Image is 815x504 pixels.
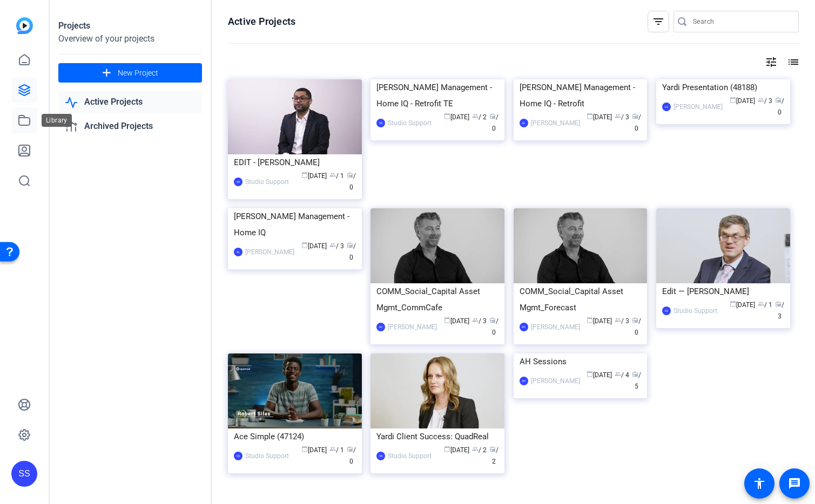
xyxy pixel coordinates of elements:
span: calendar_today [444,113,450,119]
span: / 0 [347,172,356,191]
span: / 0 [489,113,499,132]
span: / 3 [615,113,629,121]
div: [PERSON_NAME] [673,101,723,112]
div: [PERSON_NAME] [531,322,580,332]
span: / 3 [775,301,784,320]
div: [PERSON_NAME] Management - Home IQ [234,208,356,241]
div: AH [520,377,528,385]
span: radio [632,317,638,323]
div: Overview of your projects [58,32,202,45]
div: Yardi Client Success: QuadReal [376,428,499,445]
span: radio [489,317,496,323]
span: calendar_today [730,301,736,307]
a: Active Projects [58,91,202,113]
span: calendar_today [587,113,593,119]
span: / 0 [489,317,499,336]
span: group [758,97,764,103]
div: Edit — [PERSON_NAME] [662,283,784,299]
div: [PERSON_NAME] [388,322,437,332]
div: SS [234,452,243,460]
div: [PERSON_NAME] Management - Home IQ - Retrofit [520,79,642,112]
span: [DATE] [587,371,612,379]
span: radio [347,172,353,178]
span: / 1 [329,172,344,180]
div: EDIT - [PERSON_NAME] [234,154,356,171]
div: SS [376,119,385,127]
mat-icon: add [100,66,113,80]
span: / 0 [632,317,641,336]
div: RC [376,323,385,331]
span: radio [632,113,638,119]
div: Ace Simple (47124) [234,428,356,445]
div: Studio Support [673,305,717,316]
div: [PERSON_NAME] [245,247,294,257]
span: group [329,242,336,248]
div: RC [520,323,528,331]
span: / 3 [472,317,487,325]
span: radio [489,113,496,119]
mat-icon: tune [765,56,778,69]
div: COMM_Social_Capital Asset Mgmt_Forecast [520,283,642,316]
span: [DATE] [730,301,755,309]
span: group [472,446,479,452]
span: radio [632,371,638,377]
span: / 4 [615,371,629,379]
h1: Active Projects [228,15,295,28]
input: Search [693,15,790,28]
mat-icon: message [788,477,801,490]
span: radio [489,446,496,452]
span: / 3 [329,242,344,250]
span: [DATE] [301,446,327,454]
div: Studio Support [388,118,432,128]
span: group [329,172,336,178]
span: group [329,446,336,452]
span: / 2 [489,446,499,465]
span: calendar_today [730,97,736,103]
span: / 0 [775,97,784,116]
span: calendar_today [444,446,450,452]
span: / 2 [472,446,487,454]
span: calendar_today [444,317,450,323]
button: New Project [58,63,202,83]
span: radio [775,97,782,103]
span: / 5 [632,371,641,390]
span: calendar_today [301,242,308,248]
span: radio [775,301,782,307]
div: LG [662,103,671,111]
span: calendar_today [301,446,308,452]
span: [DATE] [444,113,469,121]
div: SS [234,178,243,186]
span: group [615,317,621,323]
span: / 1 [758,301,772,309]
div: Studio Support [388,451,432,461]
span: [DATE] [301,242,327,250]
div: AL [520,119,528,127]
span: calendar_today [587,317,593,323]
span: [DATE] [587,113,612,121]
span: group [615,113,621,119]
span: / 0 [347,446,356,465]
span: [DATE] [444,317,469,325]
div: Projects [58,19,202,32]
span: / 0 [347,242,356,261]
span: / 3 [615,317,629,325]
span: / 2 [472,113,487,121]
div: Studio Support [245,176,289,187]
mat-icon: list [786,56,799,69]
div: Library [42,114,72,127]
span: radio [347,446,353,452]
span: / 1 [329,446,344,454]
div: SS [11,461,37,487]
span: / 3 [758,97,772,105]
div: COMM_Social_Capital Asset Mgmt_CommCafe [376,283,499,316]
span: group [472,113,479,119]
span: group [472,317,479,323]
span: [DATE] [730,97,755,105]
div: SS [662,307,671,315]
mat-icon: accessibility [753,477,766,490]
span: calendar_today [301,172,308,178]
span: [DATE] [301,172,327,180]
span: [DATE] [444,446,469,454]
mat-icon: filter_list [652,15,665,28]
div: Yardi Presentation (48188) [662,79,784,96]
